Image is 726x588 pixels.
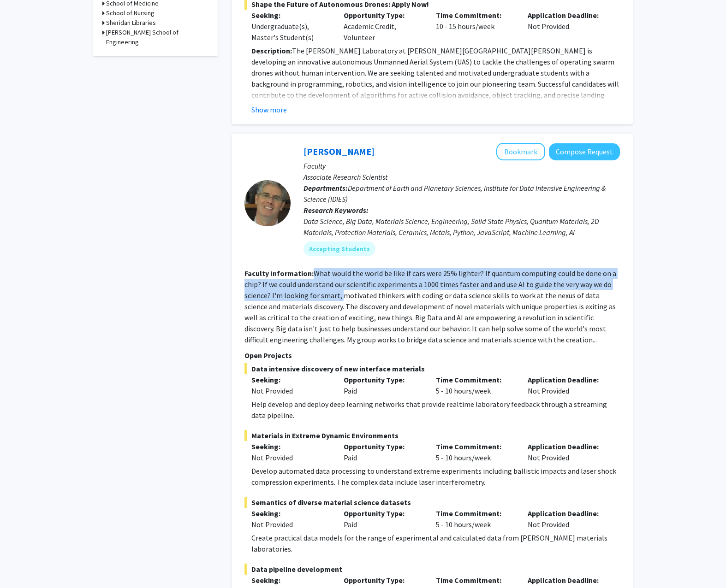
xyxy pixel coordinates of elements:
div: Academic Credit, Volunteer [337,10,429,43]
div: Not Provided [521,508,613,530]
b: Departments: [303,183,348,193]
div: Data Science, Big Data, Materials Science, Engineering, Solid State Physics, Quantum Materials, 2... [303,216,620,238]
a: [PERSON_NAME] [303,146,375,157]
b: Faculty Information: [244,269,314,278]
strong: Description: [251,46,292,55]
span: Department of Earth and Planetary Sciences, Institute for Data Intensive Engineering & Science (I... [303,183,606,204]
p: Seeking: [251,575,330,586]
p: Opportunity Type: [344,441,422,452]
p: Seeking: [251,10,330,21]
span: Data pipeline development [244,564,620,575]
p: Opportunity Type: [344,374,422,385]
div: 10 - 15 hours/week [429,10,521,43]
div: 5 - 10 hours/week [429,374,521,396]
iframe: Chat [7,547,39,581]
h3: [PERSON_NAME] School of Engineering [106,28,208,47]
h3: Sheridan Libraries [106,18,156,28]
p: Application Deadline: [528,508,606,519]
h3: School of Nursing [106,8,155,18]
p: The [PERSON_NAME] Laboratory at [PERSON_NAME][GEOGRAPHIC_DATA][PERSON_NAME] is developing an inno... [251,45,620,112]
div: Not Provided [251,452,330,463]
b: Research Keywords: [303,206,369,215]
button: Compose Request to David Elbert [549,143,620,160]
p: Opportunity Type: [344,508,422,519]
div: Undergraduate(s), Master's Student(s) [251,21,330,43]
div: Create practical data models for the range of experimental and calculated data from [PERSON_NAME]... [251,532,620,554]
p: Associate Research Scientist [303,171,620,182]
p: Seeking: [251,441,330,452]
div: 5 - 10 hours/week [429,441,521,463]
p: Time Commitment: [436,374,514,385]
mat-chip: Accepting Students [303,241,375,256]
div: Help develop and deploy deep learning networks that provide realtime laboratory feedback through ... [251,399,620,421]
div: 5 - 10 hours/week [429,508,521,530]
div: Not Provided [251,519,330,530]
p: Application Deadline: [528,441,606,452]
p: Opportunity Type: [344,10,422,21]
p: Open Projects [244,350,620,361]
div: Not Provided [521,441,613,463]
span: Data intensive discovery of new interface materials [244,363,620,374]
div: Not Provided [521,10,613,43]
p: Application Deadline: [528,10,606,21]
span: Semantics of diverse material science datasets [244,497,620,508]
div: Not Provided [251,385,330,396]
p: Time Commitment: [436,10,514,21]
p: Faculty [303,160,620,171]
div: Develop automated data processing to understand extreme experiments including ballistic impacts a... [251,465,620,488]
p: Application Deadline: [528,374,606,385]
p: Seeking: [251,374,330,385]
div: Not Provided [521,374,613,396]
button: Add David Elbert to Bookmarks [496,143,545,160]
span: Materials in Extreme Dynamic Environments [244,430,620,441]
p: Time Commitment: [436,441,514,452]
p: Time Commitment: [436,508,514,519]
p: Time Commitment: [436,575,514,586]
p: Seeking: [251,508,330,519]
p: Opportunity Type: [344,575,422,586]
div: Paid [337,441,429,463]
fg-read-more: What would the world be like if cars were 25% lighter? If quantum computing could be done on a ch... [244,269,616,344]
p: Application Deadline: [528,575,606,586]
div: Paid [337,374,429,396]
button: Show more [251,104,287,115]
div: Paid [337,508,429,530]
